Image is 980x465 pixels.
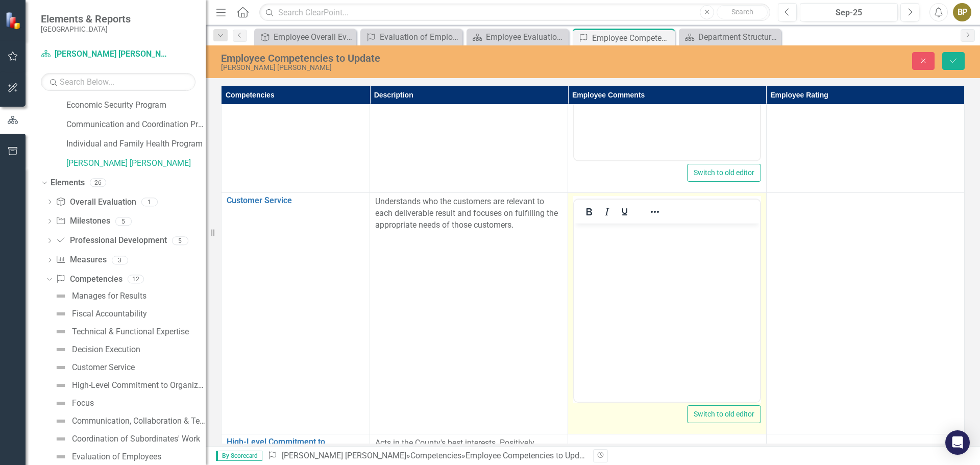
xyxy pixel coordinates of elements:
img: Not Defined [55,290,67,302]
img: Not Defined [55,433,67,445]
a: Individual and Family Health Program [66,138,206,150]
a: Employee Overall Evaluation to Update [257,31,354,43]
a: Measures [56,254,106,266]
button: Italic [598,205,616,219]
a: Department Structure & Strategic Results [681,31,778,43]
a: Economic Security Program [66,100,206,111]
button: BP [953,3,971,21]
a: Communication, Collaboration & Teamwork [52,413,206,429]
div: Focus [72,399,94,408]
div: 12 [128,275,144,284]
img: Not Defined [55,361,67,374]
div: 5 [115,217,132,226]
div: Coordination of Subordinates' Work [72,434,200,444]
span: Elements & Reports [41,13,131,25]
div: Open Intercom Messenger [945,430,970,455]
div: 5 [172,236,188,245]
img: Not Defined [55,326,67,338]
button: Underline [616,205,633,219]
div: Department Structure & Strategic Results [698,31,778,43]
a: Competencies [410,451,461,460]
div: Employee Overall Evaluation to Update [274,31,354,43]
a: Employee Evaluation Navigation [469,31,566,43]
a: High-Level Commitment to Organization [227,437,364,455]
a: Customer Service [52,359,135,376]
div: 26 [90,178,106,187]
a: Decision Execution [52,341,140,358]
div: 1 [141,198,158,206]
div: High-Level Commitment to Organization [72,381,206,390]
a: Communication and Coordination Program [66,119,206,131]
a: Overall Evaluation [56,197,136,208]
img: Not Defined [55,308,67,320]
div: Employee Competencies to Update [465,451,591,460]
div: Evaluation of Employees [72,452,161,461]
img: Not Defined [55,344,67,356]
button: Switch to old editor [687,164,761,182]
button: Bold [580,205,598,219]
a: [PERSON_NAME] [PERSON_NAME] [282,451,406,460]
a: Focus [52,395,94,411]
p: Understands who the customers are relevant to each deliverable result and focuses on fulfilling t... [375,196,562,231]
a: Technical & Functional Expertise [52,324,189,340]
button: Sep-25 [800,3,898,21]
div: 3 [112,256,128,264]
img: Not Defined [55,397,67,409]
div: » » [267,450,585,462]
img: Not Defined [55,379,67,391]
div: Fiscal Accountability [72,309,147,319]
a: High-Level Commitment to Organization [52,377,206,394]
img: Not Defined [55,415,67,427]
div: Communication, Collaboration & Teamwork [72,417,206,426]
div: Evaluation of Employees [380,31,460,43]
div: Customer Service [72,363,135,372]
span: By Scorecard [216,451,262,461]
a: Milestones [56,215,110,227]
button: Search [717,5,768,19]
img: Not Defined [55,451,67,463]
div: Decision Execution [72,345,140,354]
div: Technical & Functional Expertise [72,327,189,336]
a: Professional Development [56,235,166,247]
a: Evaluation of Employees [52,449,161,465]
iframe: Rich Text Area [574,224,759,402]
a: Competencies [56,274,122,285]
div: Employee Evaluation Navigation [486,31,566,43]
a: [PERSON_NAME] [PERSON_NAME] [66,158,206,169]
a: Manages for Results [52,288,146,304]
button: Switch to old editor [687,405,761,423]
input: Search ClearPoint... [259,4,770,21]
a: Fiscal Accountability [52,306,147,322]
a: Elements [51,177,85,189]
a: Customer Service [227,196,364,205]
a: Coordination of Subordinates' Work [52,431,200,447]
img: ClearPoint Strategy [5,11,23,29]
small: [GEOGRAPHIC_DATA] [41,25,131,33]
div: [PERSON_NAME] [PERSON_NAME] [221,64,637,71]
a: [PERSON_NAME] [PERSON_NAME] [41,48,168,60]
button: Reveal or hide additional toolbar items [646,205,664,219]
div: Employee Competencies to Update [221,53,637,64]
span: Search [731,8,753,16]
div: Sep-25 [803,7,894,19]
input: Search Below... [41,73,195,91]
div: Manages for Results [72,291,146,301]
div: Employee Competencies to Update [592,32,672,44]
a: Evaluation of Employees [363,31,460,43]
